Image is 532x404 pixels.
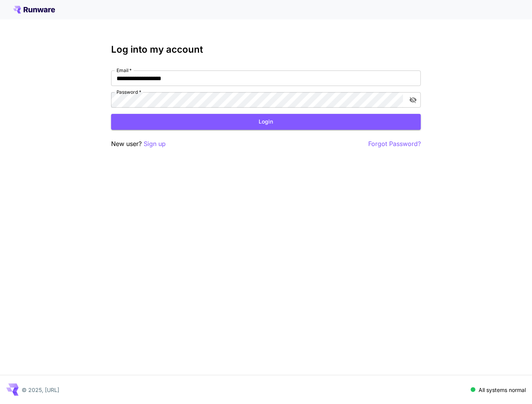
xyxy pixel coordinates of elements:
p: New user? [111,139,166,149]
p: All systems normal [479,386,526,394]
p: © 2025, [URL] [22,386,59,394]
button: Forgot Password? [368,139,421,149]
button: toggle password visibility [406,93,420,107]
label: Password [117,89,141,95]
button: Login [111,114,421,130]
h3: Log into my account [111,44,421,55]
button: Sign up [144,139,166,149]
label: Email [117,67,132,74]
